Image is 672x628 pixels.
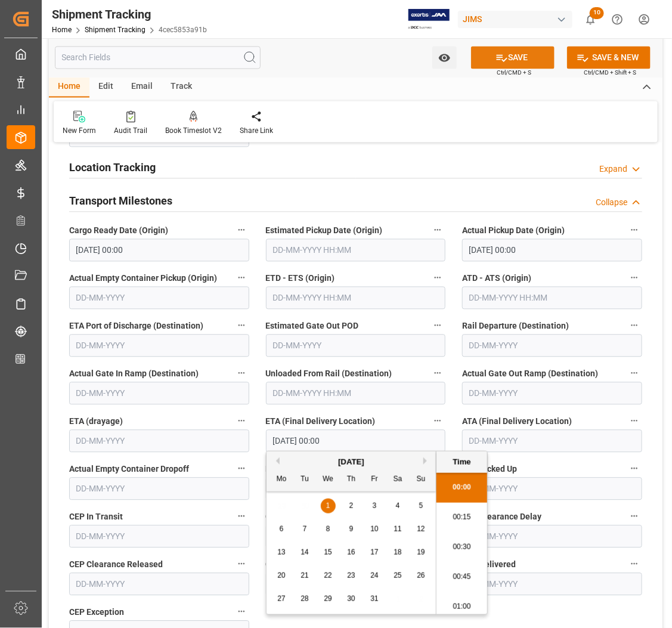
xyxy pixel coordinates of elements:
span: 12 [417,525,425,533]
div: Fr [367,472,382,487]
button: ATA (Final Delivery Location) [627,413,642,429]
div: Choose Tuesday, October 14th, 2025 [298,545,312,560]
span: 8 [326,525,330,533]
div: Choose Saturday, October 11th, 2025 [391,522,405,537]
button: Actual Gate Out Ramp (Destination) [627,366,642,381]
div: Time [439,456,484,468]
input: DD-MM-YYYY [69,430,249,453]
div: Tu [298,472,312,487]
div: Choose Sunday, October 12th, 2025 [414,522,429,537]
span: 17 [370,548,378,556]
span: Actual Gate Out Ramp (Destination) [462,368,598,380]
div: Choose Thursday, October 23rd, 2025 [344,568,359,583]
button: CEP Delivered [627,556,642,572]
div: Choose Monday, October 20th, 2025 [274,568,289,583]
span: 18 [394,548,401,556]
button: Actual Empty Container Pickup (Origin) [234,270,249,286]
span: ETA Port of Discharge (Destination) [69,320,203,333]
input: DD-MM-YYYY [69,287,249,310]
span: 20 [277,571,285,580]
div: JIMS [458,11,572,28]
span: Actual Empty Container Dropoff [69,463,189,476]
input: DD-MM-YYYY HH:MM [266,382,446,405]
span: 26 [417,571,425,580]
div: Choose Wednesday, October 22nd, 2025 [321,568,336,583]
span: CEP Exception [69,607,124,619]
div: Choose Thursday, October 30th, 2025 [344,592,359,607]
span: Estimated Pickup Date (Origin) [266,225,383,237]
button: ETA (Final Delivery Location) [430,413,445,429]
div: Edit [89,78,122,98]
button: CEP In Transit [234,509,249,524]
input: DD-MM-YYYY [266,335,446,357]
li: 00:30 [436,533,487,562]
span: 4 [396,502,400,510]
div: Choose Friday, October 10th, 2025 [367,522,382,537]
div: Choose Wednesday, October 8th, 2025 [321,522,336,537]
button: ETA (drayage) [234,413,249,429]
div: Choose Thursday, October 9th, 2025 [344,522,359,537]
span: 15 [324,548,332,556]
div: Th [344,472,359,487]
div: Choose Wednesday, October 1st, 2025 [321,499,336,513]
span: ETD - ETS (Origin) [266,273,335,285]
span: 5 [419,502,423,510]
h2: Location Tracking [69,160,156,176]
button: open menu [432,47,457,69]
button: Next Month [423,457,431,465]
span: ETA (Final Delivery Location) [266,416,376,428]
input: DD-MM-YYYY HH:MM [266,430,446,453]
span: 23 [347,571,355,580]
button: ETA Port of Discharge (Destination) [234,318,249,333]
li: 01:00 [436,592,487,622]
button: CEP Clearance Delay [627,509,642,524]
span: 1 [326,502,330,510]
button: CEP Picked Up [627,461,642,477]
input: DD-MM-YYYY [462,335,642,357]
input: DD-MM-YYYY [462,573,642,596]
button: ETD - ETS (Origin) [430,270,445,286]
button: Actual Gate In Ramp (Destination) [234,366,249,381]
li: 00:00 [436,473,487,503]
div: Share Link [240,126,273,137]
div: Expand [599,163,627,176]
div: Choose Tuesday, October 28th, 2025 [298,592,312,607]
div: Shipment Tracking [52,5,207,23]
a: Home [52,26,72,34]
span: Actual Gate In Ramp (Destination) [69,368,199,380]
h2: Transport Milestones [69,193,172,209]
span: ATA (Final Delivery Location) [462,416,572,428]
div: Choose Thursday, October 2nd, 2025 [344,499,359,513]
span: Actual Empty Container Pickup (Origin) [69,273,217,285]
span: CEP In Transit [69,511,123,524]
span: CEP Delivered [462,559,516,571]
input: DD-MM-YYYY HH:MM [462,287,642,310]
li: 00:45 [436,562,487,592]
span: Actual Pickup Date (Origin) [462,225,565,237]
span: 7 [303,525,307,533]
input: DD-MM-YYYY [69,478,249,500]
span: 10 [370,525,378,533]
span: 25 [394,571,401,580]
input: DD-MM-YYYY [462,478,642,500]
input: Search Fields [55,47,261,69]
input: DD-MM-YYYY [462,382,642,405]
button: CEP Clearance Released [234,556,249,572]
span: 2 [349,502,354,510]
div: Choose Sunday, October 19th, 2025 [414,545,429,560]
input: DD-MM-YYYY HH:MM [266,239,446,262]
div: Track [162,78,201,98]
a: Shipment Tracking [85,26,145,34]
div: month 2025-10 [270,494,433,611]
span: 16 [347,548,355,556]
input: DD-MM-YYYY [462,430,642,453]
div: Choose Saturday, October 4th, 2025 [391,499,405,513]
button: Estimated Gate Out POD [430,318,445,333]
span: 28 [301,595,308,603]
span: CEP Clearance Delay [462,511,541,524]
div: Choose Friday, October 3rd, 2025 [367,499,382,513]
button: show 10 new notifications [577,6,604,33]
button: Estimated Pickup Date (Origin) [430,222,445,238]
span: 22 [324,571,332,580]
div: Choose Wednesday, October 15th, 2025 [321,545,336,560]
